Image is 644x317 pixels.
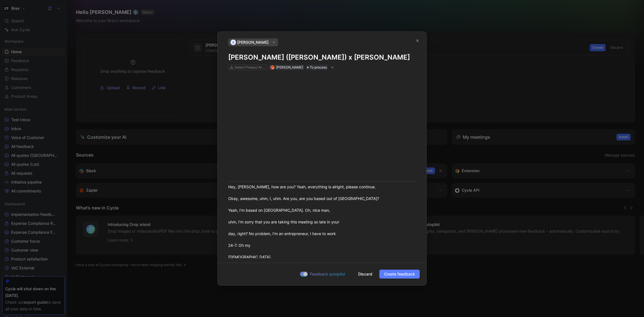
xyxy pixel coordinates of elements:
span: [PERSON_NAME] [276,65,303,69]
span: Feedback autopilot [310,271,345,277]
button: Feedback autopilot [298,270,351,278]
button: A[PERSON_NAME] [228,38,278,46]
span: [PERSON_NAME] [237,39,269,46]
span: Create feedback [384,271,415,277]
img: avatar [271,66,274,69]
div: A [230,40,236,45]
div: To process [306,65,328,70]
span: Discard [358,271,372,277]
button: Create feedback [379,270,420,279]
button: Discard [353,270,377,279]
div: Select Product Areas [235,65,266,70]
span: To process [310,65,327,70]
h1: [PERSON_NAME] ([PERSON_NAME]) x [PERSON_NAME] [228,53,416,62]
